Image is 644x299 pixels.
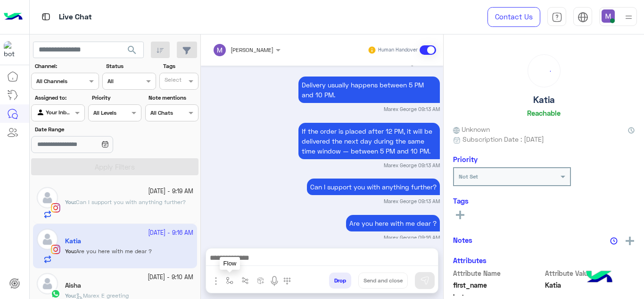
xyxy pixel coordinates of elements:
[106,62,155,70] label: Status
[210,275,222,287] img: send attachment
[378,46,418,54] small: Human Handover
[453,236,472,244] h6: Notes
[35,125,140,134] label: Date Range
[453,256,487,265] h6: Attributes
[578,12,588,23] img: tab
[76,198,186,205] span: Can I support you with anything further?
[163,62,198,70] label: Tags
[462,134,544,144] span: Subscription Date : [DATE]
[253,273,269,288] button: create order
[453,155,478,163] h6: Priority
[453,124,490,134] span: Unknown
[148,273,193,282] small: [DATE] - 9:10 AM
[51,289,60,299] img: WhatsApp
[610,237,618,245] img: notes
[121,42,144,62] button: search
[65,282,81,290] h5: Aisha
[4,7,23,27] img: Logo
[623,11,635,23] img: profile
[453,196,635,205] h6: Tags
[92,94,140,102] label: Priority
[530,57,558,85] div: loading...
[552,12,562,23] img: tab
[298,123,440,159] p: 2/10/2025, 9:13 AM
[384,197,440,205] small: Marex George 09:13 AM
[545,280,635,290] span: Katia
[257,277,264,284] img: create order
[51,203,60,213] img: Instagram
[65,292,74,299] span: You
[283,277,291,285] img: make a call
[533,94,555,105] h5: Katia
[298,77,440,103] p: 2/10/2025, 9:13 AM
[384,162,440,169] small: Marex George 09:13 AM
[37,187,58,208] img: defaultAdmin.png
[487,7,540,27] a: Contact Us
[384,105,440,113] small: Marex George 09:13 AM
[384,234,440,241] small: Marex George 09:16 AM
[126,44,138,56] span: search
[148,187,193,196] small: [DATE] - 9:19 AM
[65,198,76,205] b: :
[222,273,238,288] button: select flow
[76,292,129,299] span: Marex E greeting
[547,7,566,27] a: tab
[40,11,52,23] img: tab
[602,9,615,23] img: userImage
[329,273,351,289] button: Drop
[420,276,429,285] img: send message
[453,280,543,290] span: first_name
[35,94,83,102] label: Assigned to:
[346,215,440,231] p: 2/10/2025, 9:16 AM
[459,173,478,180] b: Not Set
[358,273,408,289] button: Send and close
[626,237,634,245] img: add
[35,62,98,70] label: Channel:
[37,273,58,294] img: defaultAdmin.png
[269,275,280,287] img: send voice note
[307,179,440,195] p: 2/10/2025, 9:13 AM
[453,268,543,278] span: Attribute Name
[163,76,182,86] div: Select
[231,46,273,53] span: [PERSON_NAME]
[4,41,21,58] img: 317874714732967
[65,198,74,205] span: You
[31,158,198,175] button: Apply Filters
[65,292,76,299] b: :
[241,277,249,284] img: Trigger scenario
[545,268,635,278] span: Attribute Value
[527,109,561,117] h6: Reachable
[59,11,92,24] p: Live Chat
[583,261,616,294] img: hulul-logo.png
[226,277,233,284] img: select flow
[238,273,253,288] button: Trigger scenario
[149,94,197,102] label: Note mentions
